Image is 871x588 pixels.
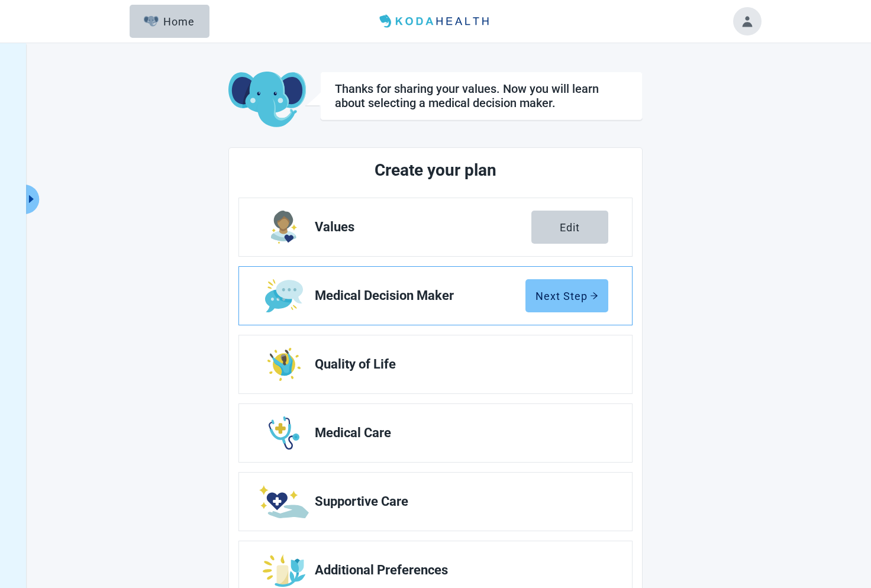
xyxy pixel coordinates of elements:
span: Additional Preferences [315,563,599,577]
img: Elephant [144,16,159,27]
button: Toggle account menu [733,7,762,35]
a: Edit Supportive Care section [239,473,632,531]
div: Home [144,15,195,27]
a: Edit Medical Care section [239,404,632,462]
div: Edit [560,221,580,233]
span: caret-right [25,193,37,205]
span: Supportive Care [315,495,599,509]
div: Next Step [535,290,598,302]
a: Edit Quality of Life section [239,335,632,393]
button: ElephantHome [130,5,209,38]
img: Koda Elephant [228,72,306,128]
span: Medical Decision Maker [315,289,525,303]
button: Edit [531,211,608,244]
h2: Create your plan [283,157,588,183]
span: Medical Care [315,426,599,440]
button: Next Steparrow-right [525,279,608,312]
span: arrow-right [590,292,598,300]
img: Koda Health [375,12,496,31]
div: Thanks for sharing your values. Now you will learn about selecting a medical decision maker. [335,82,628,110]
a: Edit Values section [239,198,632,256]
span: Quality of Life [315,357,599,371]
span: Values [315,220,531,234]
button: Expand menu [24,185,39,214]
a: Edit Medical Decision Maker section [239,267,632,325]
